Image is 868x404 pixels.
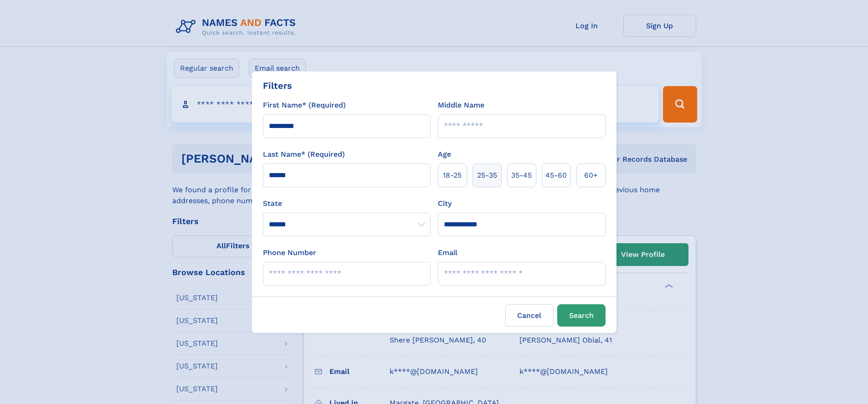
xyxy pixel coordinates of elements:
span: 25‑35 [477,170,497,181]
label: Email [438,247,457,258]
label: Middle Name [438,100,484,111]
span: 45‑60 [545,170,567,181]
label: First Name* (Required) [263,100,346,111]
button: Search [557,304,606,327]
label: City [438,198,452,209]
label: Cancel [505,304,554,327]
label: Age [438,149,451,160]
span: 60+ [584,170,598,181]
label: State [263,198,431,209]
span: 18‑25 [443,170,462,181]
label: Phone Number [263,247,316,258]
div: Filters [263,79,292,92]
span: 35‑45 [511,170,532,181]
label: Last Name* (Required) [263,149,345,160]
